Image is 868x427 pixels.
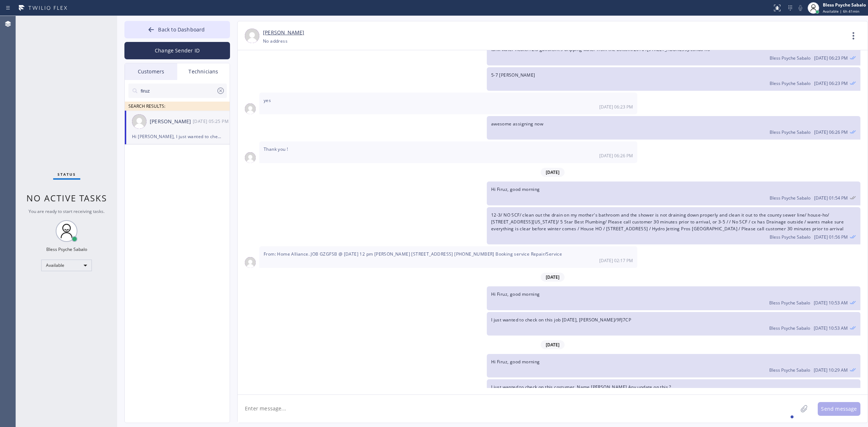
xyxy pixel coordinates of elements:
span: [DATE] [541,168,565,177]
div: 09/04/2025 9:26 AM [487,116,860,140]
div: 09/05/2025 9:54 AM [487,182,860,205]
div: Customers [125,63,177,80]
span: [DATE] 06:23 PM [814,80,848,86]
span: Bless Psyche Sabalo [770,80,810,86]
img: user.png [245,257,256,268]
span: I just wanted to check on this costumer ,Name [PERSON_NAME] Any update on this ? [491,384,671,390]
span: Thank you ! [264,146,288,152]
span: Back to Dashboard [158,26,205,33]
span: You are ready to start receiving tasks. [29,208,105,214]
span: From: Home Alliance. JOB GZGFSB @ [DATE] 12 pm [PERSON_NAME] [STREET_ADDRESS] [PHONE_NUMBER] Book... [264,251,562,257]
div: Hi [PERSON_NAME], I just wanted to check the details on this job LHKJ4R/[PERSON_NAME] [132,132,222,141]
span: Bless Psyche Sabalo [769,367,810,373]
div: No address [263,37,288,45]
img: user.png [245,103,256,114]
span: [DATE] [541,273,565,282]
span: Bless Psyche Sabalo [770,129,810,135]
div: 09/08/2025 9:53 AM [487,312,860,336]
div: 09/08/2025 9:53 AM [487,286,860,310]
span: Bless Psyche Sabalo [770,55,810,61]
div: 09/05/2025 9:56 AM [487,207,860,245]
span: [DATE] 02:17 PM [599,257,633,264]
button: Mute [795,3,805,13]
span: No active tasks [26,192,107,204]
input: Search [140,84,216,98]
img: user.png [245,152,256,163]
span: Bless Psyche Sabalo [769,300,810,306]
span: Bless Psyche Sabalo [769,325,810,331]
div: 09/09/2025 9:29 AM [487,354,860,377]
span: Status [58,172,76,177]
span: [DATE] 06:26 PM [814,129,848,135]
span: [DATE] 06:26 PM [599,153,633,159]
div: 09/04/2025 9:26 AM [259,141,637,163]
span: [DATE] 06:23 PM [814,55,848,61]
div: Bless Psyche Sabalo [823,2,866,8]
div: Technicians [177,63,230,80]
span: [DATE] [541,340,565,349]
div: 09/05/2025 9:17 AM [259,246,637,268]
div: 09/12/2025 9:25 AM [193,117,230,125]
span: I just wanted to check on this job [DATE], [PERSON_NAME]/9FJ7CP [491,317,631,323]
div: Bless Psyche Sabalo [46,246,87,252]
button: Back to Dashboard [124,21,230,38]
span: Available | 6h 41min [823,9,859,14]
span: [DATE] 10:53 AM [814,300,848,306]
span: Bless Psyche Sabalo [770,234,810,240]
span: [DATE] 01:54 PM [814,195,848,201]
button: Send message [818,402,860,416]
span: SEARCH RESULTS: [128,103,165,109]
span: 12-3/ NO SCF/ clean out the drain on my mother's bathroom and the shower is not draining down pro... [491,212,844,232]
span: [DATE] 01:56 PM [814,234,848,240]
span: [DATE] 06:23 PM [599,104,633,110]
span: awesome assigning now [491,121,543,127]
span: yes [264,97,271,103]
button: Change Sender ID [124,42,230,59]
span: 5-7 [PERSON_NAME] [491,72,535,78]
a: [PERSON_NAME] [263,29,304,37]
span: [DATE] 10:53 AM [814,325,848,331]
div: 09/04/2025 9:23 AM [487,42,860,65]
img: user.png [132,114,146,129]
span: Hi Firuz, good morning [491,186,540,192]
span: Hi Firuz, good morning [491,291,540,297]
div: 09/04/2025 9:23 AM [259,93,637,114]
div: Available [41,260,92,271]
img: user.png [245,29,259,43]
div: [PERSON_NAME] [150,118,193,126]
div: 09/09/2025 9:31 AM [487,379,860,403]
span: Hi Firuz, good morning [491,359,540,365]
span: [DATE] 10:29 AM [814,367,848,373]
div: 09/04/2025 9:23 AM [487,67,860,91]
span: Bless Psyche Sabalo [770,195,810,201]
